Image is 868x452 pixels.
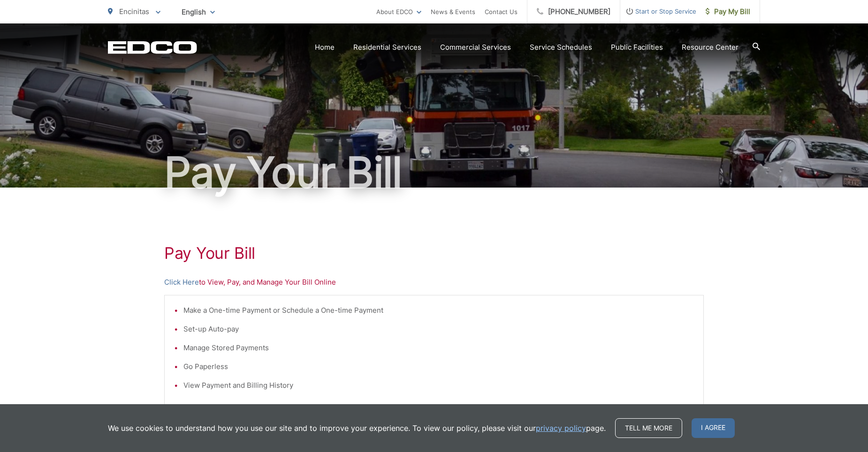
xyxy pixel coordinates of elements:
[706,6,750,17] span: Pay My Bill
[692,418,735,438] span: I agree
[376,6,421,17] a: About EDCO
[119,7,149,16] span: Encinitas
[183,342,694,354] li: Manage Stored Payments
[183,305,694,316] li: Make a One-time Payment or Schedule a One-time Payment
[108,149,760,196] h1: Pay Your Bill
[615,418,682,438] a: Tell me more
[164,244,704,263] h1: Pay Your Bill
[353,42,421,53] a: Residential Services
[175,4,222,20] span: English
[440,42,511,53] a: Commercial Services
[530,42,592,53] a: Service Schedules
[611,42,663,53] a: Public Facilities
[183,380,694,391] li: View Payment and Billing History
[183,324,694,335] li: Set-up Auto-pay
[485,6,518,17] a: Contact Us
[164,277,704,288] p: to View, Pay, and Manage Your Bill Online
[431,6,475,17] a: News & Events
[315,42,335,53] a: Home
[536,422,586,434] a: privacy policy
[108,41,197,54] a: EDCD logo. Return to the homepage.
[108,422,606,434] p: We use cookies to understand how you use our site and to improve your experience. To view our pol...
[164,277,199,288] a: Click Here
[682,42,739,53] a: Resource Center
[183,361,694,372] li: Go Paperless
